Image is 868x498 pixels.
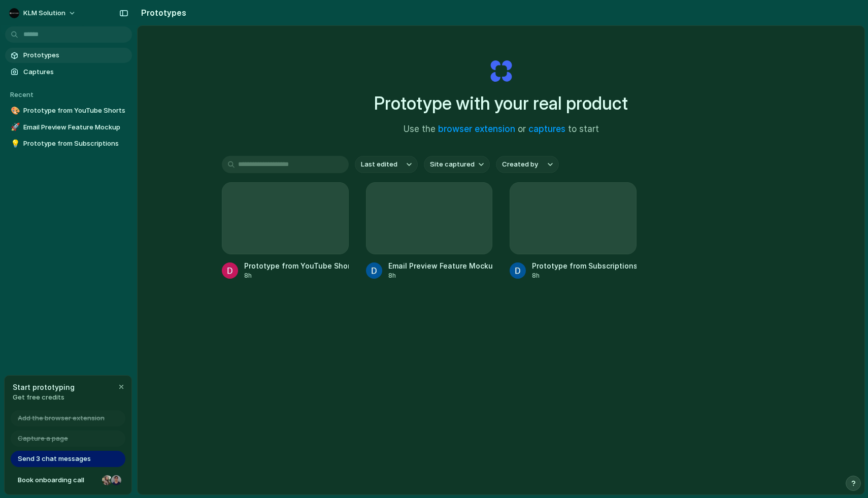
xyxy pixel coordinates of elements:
[11,121,18,133] div: 🚀
[11,472,125,488] a: Book onboarding call
[9,139,19,149] button: 💡
[366,182,493,280] a: Email Preview Feature Mockup8h
[355,156,418,173] button: Last edited
[5,103,132,118] a: 🎨Prototype from YouTube Shorts
[5,136,132,151] a: 💡Prototype from Subscriptions
[222,182,349,280] a: Prototype from YouTube Shorts8h
[532,271,637,280] div: 8h
[18,475,98,485] span: Book onboarding call
[496,156,559,173] button: Created by
[18,413,105,423] span: Add the browser extension
[388,271,493,280] div: 8h
[13,382,75,392] span: Start prototyping
[532,260,637,271] div: Prototype from Subscriptions
[244,260,349,271] div: Prototype from YouTube Shorts
[110,474,122,486] div: Christian Iacullo
[244,271,349,280] div: 8h
[424,156,490,173] button: Site captured
[9,106,19,116] button: 🎨
[5,120,132,135] a: 🚀Email Preview Feature Mockup
[5,5,81,21] button: KLM Solution
[18,434,68,444] span: Capture a page
[23,67,128,77] span: Captures
[18,454,91,464] span: Send 3 chat messages
[374,90,628,117] h1: Prototype with your real product
[13,392,75,403] span: Get free credits
[23,8,65,18] span: KLM Solution
[101,474,113,486] div: Nicole Kubica
[438,124,515,134] a: browser extension
[10,90,34,98] span: Recent
[23,106,128,116] span: Prototype from YouTube Shorts
[11,105,18,117] div: 🎨
[510,182,637,280] a: Prototype from Subscriptions8h
[23,50,128,60] span: Prototypes
[137,7,186,19] h2: Prototypes
[23,122,128,132] span: Email Preview Feature Mockup
[404,123,599,136] span: Use the or to start
[9,122,19,132] button: 🚀
[23,139,128,149] span: Prototype from Subscriptions
[11,138,18,150] div: 💡
[388,260,493,271] div: Email Preview Feature Mockup
[5,48,132,63] a: Prototypes
[502,159,538,170] span: Created by
[5,64,132,80] a: Captures
[528,124,565,134] a: captures
[430,159,475,170] span: Site captured
[361,159,397,170] span: Last edited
